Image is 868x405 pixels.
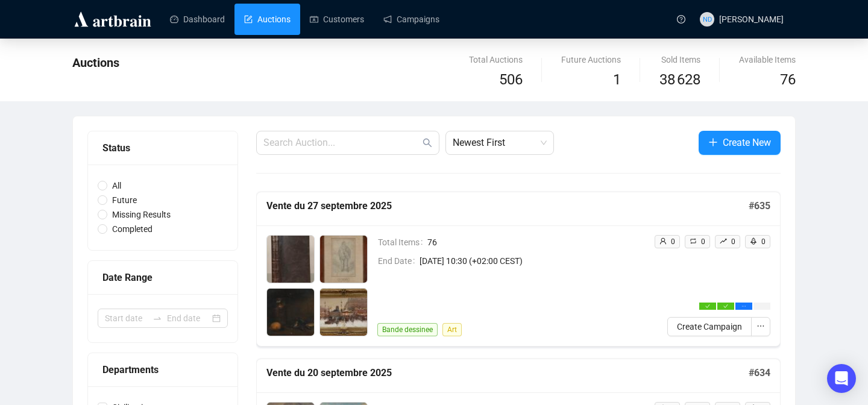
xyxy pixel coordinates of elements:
span: Create Campaign [677,320,742,333]
div: Sold Items [659,53,700,66]
span: check [705,304,710,309]
span: user [659,237,667,245]
span: search [423,138,432,148]
span: 38 628 [659,69,700,92]
h5: Vente du 20 septembre 2025 [266,366,749,380]
span: 0 [761,237,766,246]
div: Date Range [102,270,223,285]
a: Customers [310,4,364,35]
img: logo [72,10,153,29]
span: Art [442,323,462,336]
span: Bande dessinee [377,323,438,336]
span: 1 [613,71,621,88]
span: [DATE] 10:30 (+02:00 CEST) [420,254,644,268]
button: Create New [699,131,781,155]
img: 4_1.jpg [320,289,367,336]
span: rise [720,237,727,245]
span: plus [708,137,718,147]
a: Auctions [244,4,291,35]
span: Missing Results [107,208,175,221]
div: Available Items [739,53,796,66]
span: 506 [499,71,523,88]
img: 1_1.jpg [267,236,314,283]
div: Future Auctions [561,53,621,66]
span: check [723,304,728,309]
input: Start date [105,312,148,325]
span: rocket [750,237,757,245]
img: 3_1.jpg [267,289,314,336]
div: Total Auctions [469,53,523,66]
span: Future [107,193,142,207]
div: Status [102,140,223,155]
span: ellipsis [741,304,746,309]
span: ND [702,14,711,25]
a: Vente du 27 septembre 2025#635Total Items76End Date[DATE] 10:30 (+02:00 CEST)Bande dessineeArtuse... [256,192,781,347]
span: 76 [427,236,644,249]
span: to [153,313,162,323]
span: ellipsis [756,322,765,330]
span: Completed [107,222,157,236]
span: 0 [731,237,735,246]
div: Open Intercom Messenger [827,364,856,393]
span: All [107,179,126,192]
h5: # 635 [749,199,770,213]
span: 0 [671,237,675,246]
img: 2_1.jpg [320,236,367,283]
span: Create New [723,135,771,150]
span: 0 [701,237,705,246]
a: Dashboard [170,4,225,35]
h5: Vente du 27 septembre 2025 [266,199,749,213]
span: Newest First [453,131,547,154]
a: Campaigns [383,4,439,35]
span: Total Items [378,236,427,249]
span: Auctions [72,55,119,70]
span: [PERSON_NAME] [719,14,784,24]
span: End Date [378,254,420,268]
button: Create Campaign [667,317,752,336]
span: retweet [690,237,697,245]
span: question-circle [677,15,685,24]
span: swap-right [153,313,162,323]
div: Departments [102,362,223,377]
input: End date [167,312,210,325]
span: 76 [780,71,796,88]
input: Search Auction... [263,136,420,150]
h5: # 634 [749,366,770,380]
